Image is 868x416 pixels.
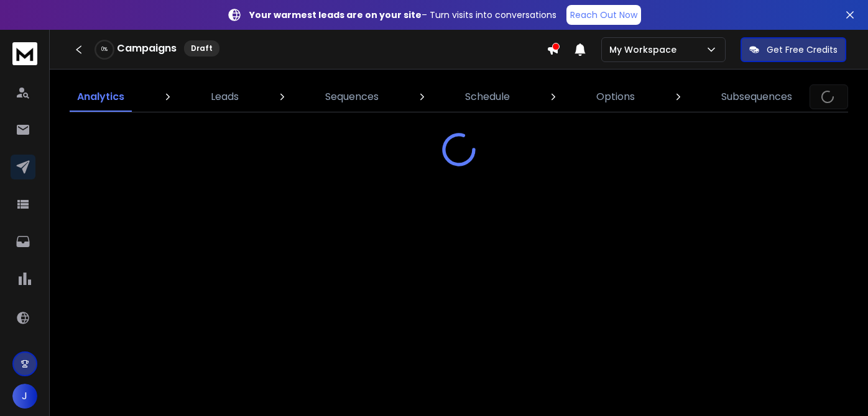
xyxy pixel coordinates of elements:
[184,40,219,57] div: Draft
[596,89,635,104] p: Options
[570,9,637,21] p: Reach Out Now
[318,82,386,112] a: Sequences
[101,46,108,53] p: 0 %
[741,37,846,62] button: Get Free Credits
[465,89,510,104] p: Schedule
[12,42,37,65] img: logo
[566,5,641,25] a: Reach Out Now
[714,82,800,112] a: Subsequences
[77,89,124,104] p: Analytics
[249,9,556,21] p: – Turn visits into conversations
[203,82,246,112] a: Leads
[609,43,681,56] p: My Workspace
[70,82,132,112] a: Analytics
[211,89,239,104] p: Leads
[12,384,37,409] button: J
[117,41,177,56] h1: Campaigns
[458,82,517,112] a: Schedule
[325,89,379,104] p: Sequences
[249,9,422,21] strong: Your warmest leads are on your site
[721,89,792,104] p: Subsequences
[767,43,838,56] p: Get Free Credits
[589,82,642,112] a: Options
